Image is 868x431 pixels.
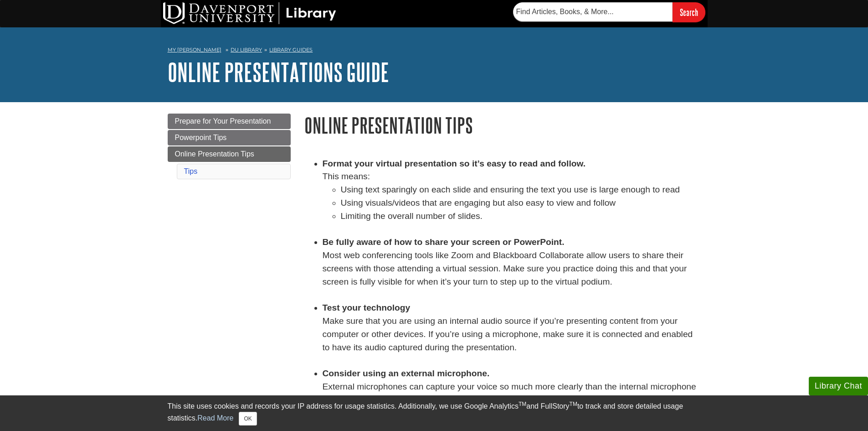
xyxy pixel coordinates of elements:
[168,44,701,58] nav: breadcrumb
[513,2,673,21] input: Find Articles, Books, & More...
[323,159,586,168] strong: Format your virtual presentation so it’s easy to read and follow.
[168,114,291,129] a: Prepare for Your Presentation
[341,210,701,236] li: Limiting the overall number of slides.
[168,401,701,426] div: This site uses cookies and records your IP address for usage statistics. Additionally, we use Goo...
[809,377,868,395] button: Library Chat
[239,412,257,426] button: Close
[168,130,291,145] a: Powerpoint Tips
[168,46,221,54] a: My [PERSON_NAME]
[323,301,701,367] li: Make sure that you are using an internal audio source if you’re presenting content from your comp...
[323,157,701,236] li: This means:
[323,237,565,247] strong: Be fully aware of how to share your screen or PowerPoint.
[323,236,701,301] li: Most web conferencing tools like Zoom and Blackboard Collaborate allow users to share their scree...
[175,134,227,141] span: Powerpoint Tips
[168,58,389,86] a: Online Presentations Guide
[570,401,577,407] sup: TM
[175,150,254,158] span: Online Presentation Tips
[519,401,526,407] sup: TM
[323,369,490,378] strong: Consider using an external microphone.
[513,2,705,22] form: Searches DU Library's articles, books, and more
[184,167,198,175] a: Tips
[175,117,271,125] span: Prepare for Your Presentation
[163,2,336,24] img: DU Library
[341,197,701,210] li: Using visuals/videos that are engaging but also easy to view and follow
[341,183,701,197] li: Using text sparingly on each slide and ensuring the text you use is large enough to read
[323,367,701,420] li: External microphones can capture your voice so much more clearly than the internal microphone on ...
[323,303,411,312] strong: Test your technology
[197,414,233,422] a: Read More
[168,146,291,162] a: Online Presentation Tips
[231,47,262,53] a: DU Library
[673,2,705,22] input: Search
[304,114,701,137] h1: Online Presentation Tips
[168,114,291,181] div: Guide Page Menu
[269,47,313,53] a: Library Guides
